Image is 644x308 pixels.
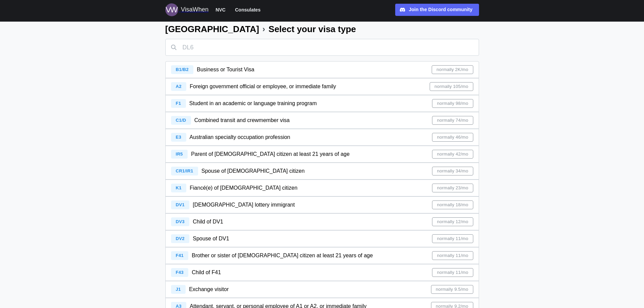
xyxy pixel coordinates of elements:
[191,151,350,157] span: Parent of [DEMOGRAPHIC_DATA] citizen at least 21 years of age
[193,202,295,208] span: [DEMOGRAPHIC_DATA] lottery immigrant
[437,201,468,209] span: normally 18/mo
[235,6,260,14] span: Consulates
[192,253,373,258] span: Brother or sister of [DEMOGRAPHIC_DATA] citizen at least 21 years of age
[176,287,181,292] span: J1
[176,236,185,241] span: DV2
[409,6,472,14] div: Join the Discord community
[165,129,479,146] a: E3 Australian specialty occupation professionnormally 46/mo
[165,61,479,78] a: B1/B2 Business or Tourist Visanormally 2K/mo
[176,219,185,224] span: DV3
[189,286,229,292] span: Exchange visitor
[165,95,479,112] a: F1 Student in an academic or language training programnormally 98/mo
[437,167,468,175] span: normally 34/mo
[262,25,265,33] div: ›
[436,285,468,293] span: normally 9.5/mo
[201,168,305,174] span: Spouse of [DEMOGRAPHIC_DATA] citizen
[232,5,263,14] button: Consulates
[165,163,479,180] a: CR1/IR1 Spouse of [DEMOGRAPHIC_DATA] citizennormally 34/mo
[165,3,178,16] img: Logo for VisaWhen
[436,66,468,74] span: normally 2K/mo
[437,184,468,192] span: normally 23/mo
[165,230,479,247] a: DV2 Spouse of DV1normally 11/mo
[165,3,209,16] a: Logo for VisaWhen VisaWhen
[216,6,226,14] span: NVC
[176,202,185,207] span: DV1
[437,150,468,158] span: normally 42/mo
[437,116,468,124] span: normally 74/mo
[165,112,479,129] a: C1/D Combined transit and crewmember visanormally 74/mo
[437,235,468,243] span: normally 11/mo
[190,84,336,89] span: Foreign government official or employee, or immediate family
[165,281,479,298] a: J1 Exchange visitornormally 9.5/mo
[165,247,479,264] a: F41 Brother or sister of [DEMOGRAPHIC_DATA] citizen at least 21 years of agenormally 11/mo
[176,168,193,173] span: CR1/IR1
[176,135,181,140] span: E3
[176,270,184,275] span: F43
[165,264,479,281] a: F43 Child of F41normally 11/mo
[268,25,356,33] div: Select your visa type
[437,99,468,108] span: normally 98/mo
[395,4,479,16] a: Join the Discord community
[437,268,468,277] span: normally 11/mo
[165,196,479,213] a: DV1 [DEMOGRAPHIC_DATA] lottery immigrantnormally 18/mo
[437,218,468,226] span: normally 12/mo
[176,151,183,157] span: IR5
[192,269,221,275] span: Child of F41
[165,213,479,230] a: DV3 Child of DV1normally 12/mo
[176,101,181,106] span: F1
[176,185,182,190] span: K1
[176,253,184,258] span: F41
[165,78,479,95] a: A2 Foreign government official or employee, or immediate familynormally 105/mo
[194,117,290,123] span: Combined transit and crewmember visa
[193,219,223,224] span: Child of DV1
[181,5,209,15] div: VisaWhen
[193,236,229,241] span: Spouse of DV1
[165,39,479,56] input: DL6
[189,100,317,106] span: Student in an academic or language training program
[176,84,182,89] span: A2
[190,134,290,140] span: Australian specialty occupation profession
[437,133,468,141] span: normally 46/mo
[213,5,229,14] button: NVC
[165,146,479,163] a: IR5 Parent of [DEMOGRAPHIC_DATA] citizen at least 21 years of agenormally 42/mo
[434,82,468,91] span: normally 105/mo
[437,252,468,260] span: normally 11/mo
[165,180,479,196] a: K1 Fiancé(e) of [DEMOGRAPHIC_DATA] citizennormally 23/mo
[176,118,186,123] span: C1/D
[197,67,254,72] span: Business or Tourist Visa
[190,185,297,191] span: Fiancé(e) of [DEMOGRAPHIC_DATA] citizen
[165,25,259,33] div: [GEOGRAPHIC_DATA]
[176,67,189,72] span: B1/B2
